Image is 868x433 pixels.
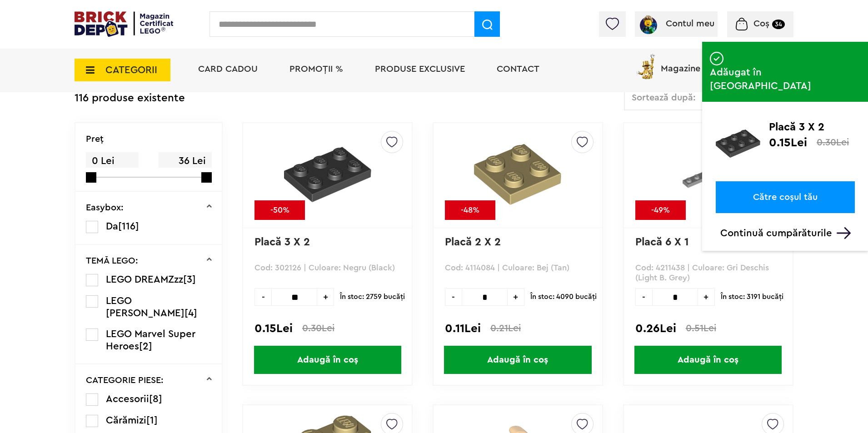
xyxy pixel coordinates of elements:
span: Adaugă în coș [444,346,591,374]
img: Placă 3 X 2 [716,121,760,166]
img: Placă 6 X 1 [644,131,772,220]
span: [1] [146,415,158,425]
a: PROMOȚII % [289,65,343,74]
p: Continuă cumpărăturile [720,227,855,239]
a: Produse exclusive [375,65,465,74]
span: În stoc: 4090 bucăţi [530,288,597,306]
span: - [635,288,652,306]
span: Adaugă în coș [254,346,401,374]
div: -48% [445,200,495,220]
span: LEGO [PERSON_NAME] [106,296,185,318]
span: Cărămizi [106,415,146,425]
span: 36 Lei [159,152,211,170]
a: Card Cadou [198,65,258,74]
p: Cod: 4211438 | Culoare: Gri Deschis (Light B. Grey) [635,263,781,283]
div: -50% [254,200,305,220]
span: 0.30Lei [817,138,849,147]
p: Preţ [86,134,104,144]
span: Da [106,221,118,231]
img: addedtocart [710,52,723,65]
a: Adaugă în coș [434,346,602,374]
span: - [254,288,271,306]
span: [4] [185,308,197,318]
span: [8] [149,394,162,404]
span: + [698,288,715,306]
span: 0.51Lei [686,324,716,333]
span: 0.26Lei [635,323,676,334]
span: 0.15Lei [769,137,807,148]
span: În stoc: 2759 bucăţi [340,288,405,306]
a: Placă 6 X 1 [635,237,689,248]
span: Magazine Certificate LEGO® [661,52,779,73]
span: LEGO Marvel Super Heroes [106,329,195,351]
span: + [317,288,334,306]
span: În stoc: 3191 bucăţi [721,288,783,306]
span: 0.30Lei [302,324,334,333]
p: CATEGORIE PIESE: [86,376,164,385]
img: Placă 3 X 2 [284,131,371,218]
p: Placă 3 X 2 [769,121,855,133]
span: 0.15Lei [254,323,293,334]
small: 34 [772,20,785,29]
a: Contul meu [639,19,714,28]
span: CATEGORII [105,65,157,75]
span: - [445,288,462,306]
a: Placă 3 X 2 [254,237,310,248]
a: Contact [497,65,539,74]
img: Arrow%20-%20Down.svg [837,227,851,239]
span: [2] [139,341,152,351]
img: addedtocart [702,113,711,121]
a: Adaugă în coș [624,346,793,374]
div: 116 produse existente [75,85,185,111]
span: 0.21Lei [490,324,521,333]
p: Cod: 4114084 | Culoare: Bej (Tan) [445,263,591,283]
span: Coș [753,19,769,28]
span: Accesorii [106,394,149,404]
span: [3] [183,274,196,284]
span: LEGO DREAMZzz [106,274,183,284]
span: 0 Lei [86,152,139,170]
span: Sortează după: [632,93,696,102]
span: 0.11Lei [445,323,481,334]
p: Easybox: [86,203,124,212]
span: Adăugat în [GEOGRAPHIC_DATA] [710,65,860,93]
div: -49% [635,200,686,220]
span: Adaugă în coș [634,346,782,374]
p: Cod: 302126 | Culoare: Negru (Black) [254,263,400,283]
span: [116] [118,221,139,231]
span: Contul meu [666,19,714,28]
a: Adaugă în coș [243,346,412,374]
a: Către coșul tău [716,181,855,213]
a: Placă 2 X 2 [445,237,501,248]
span: + [508,288,524,306]
img: Placă 2 X 2 [474,131,561,218]
p: TEMĂ LEGO: [86,256,138,265]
